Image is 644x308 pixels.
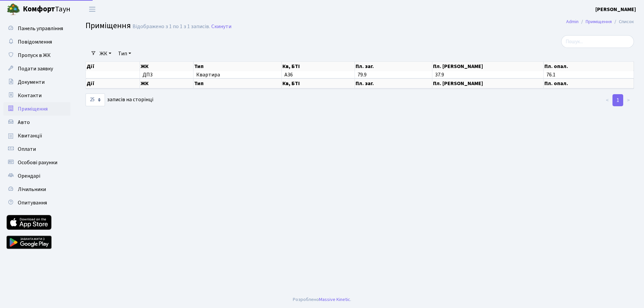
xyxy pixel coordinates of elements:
[3,62,70,75] a: Подати заявку
[355,62,432,71] th: Пл. заг.
[612,94,623,106] a: 1
[3,22,70,35] a: Панель управління
[3,156,70,169] a: Особові рахунки
[3,142,70,156] a: Оплати
[432,62,543,71] th: Пл. [PERSON_NAME]
[319,296,350,303] a: Massive Kinetic
[140,78,194,88] th: ЖК
[3,196,70,209] a: Опитування
[86,94,153,106] label: записів на сторінці
[7,3,20,16] img: logo.png
[3,169,70,183] a: Орендарі
[86,94,105,106] select: записів на сторінці
[211,23,231,30] a: Скинути
[546,71,555,78] span: 76.1
[3,102,70,116] a: Приміщення
[432,78,543,88] th: Пл. [PERSON_NAME]
[293,296,351,303] div: Розроблено .
[18,199,47,206] span: Опитування
[18,186,46,193] span: Лічильники
[18,105,48,113] span: Приміщення
[284,71,293,78] span: А36
[3,75,70,89] a: Документи
[355,78,432,88] th: Пл. заг.
[23,4,55,14] b: Комфорт
[3,89,70,102] a: Контакти
[612,18,634,25] li: Список
[86,20,131,32] span: Приміщення
[86,78,140,88] th: Дії
[18,92,42,99] span: Контакти
[282,78,355,88] th: Кв, БТІ
[18,25,63,32] span: Панель управління
[18,172,40,180] span: Орендарі
[18,159,57,166] span: Особові рахунки
[566,18,579,25] a: Admin
[86,62,140,71] th: Дії
[435,71,444,78] span: 37.9
[84,4,101,15] button: Переключити навігацію
[3,129,70,142] a: Квитанції
[140,62,194,71] th: ЖК
[595,5,636,13] a: [PERSON_NAME]
[3,116,70,129] a: Авто
[18,65,53,72] span: Подати заявку
[358,71,367,78] span: 79.9
[194,78,282,88] th: Тип
[586,18,612,25] a: Приміщення
[595,6,636,13] b: [PERSON_NAME]
[97,48,114,59] a: ЖК
[18,52,51,59] span: Пропуск в ЖК
[23,4,70,15] span: Таун
[556,15,644,29] nav: breadcrumb
[143,72,191,77] span: ДП3
[544,78,634,88] th: Пл. опал.
[18,119,30,126] span: Авто
[18,145,36,153] span: Оплати
[18,78,45,86] span: Документи
[3,183,70,196] a: Лічильники
[561,35,634,48] input: Пошук...
[3,49,70,62] a: Пропуск в ЖК
[3,35,70,49] a: Повідомлення
[544,62,634,71] th: Пл. опал.
[194,62,282,71] th: Тип
[132,23,210,30] div: Відображено з 1 по 1 з 1 записів.
[18,38,52,46] span: Повідомлення
[18,132,42,139] span: Квитанції
[282,62,355,71] th: Кв, БТІ
[115,48,134,59] a: Тип
[196,72,279,77] span: Квартира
